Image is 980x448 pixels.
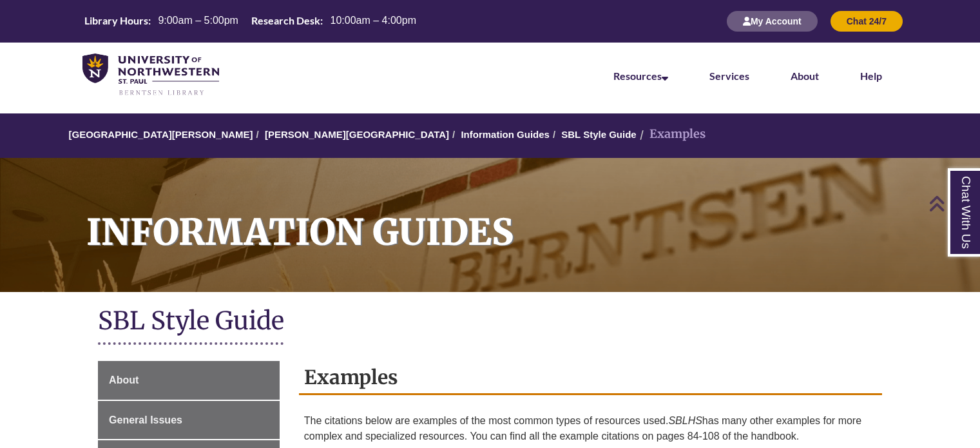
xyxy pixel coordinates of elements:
a: Chat 24/7 [831,15,903,26]
em: SBLHS [668,415,702,426]
th: Research Desk: [246,14,325,28]
span: About [109,375,139,385]
h1: Information Guides [72,158,980,275]
button: My Account [727,11,818,32]
span: 9:00am – 5:00pm [158,15,238,26]
a: Services [709,70,749,82]
a: Back to Top [928,195,977,212]
h2: Examples [299,361,882,395]
img: UNWSP Library Logo [82,54,219,97]
a: General Issues [98,401,280,440]
span: General Issues [109,414,182,425]
a: [GEOGRAPHIC_DATA][PERSON_NAME] [68,129,253,140]
a: [PERSON_NAME][GEOGRAPHIC_DATA] [265,129,449,140]
li: Examples [637,125,706,144]
a: My Account [727,15,818,26]
span: 10:00am – 4:00pm [331,15,416,26]
table: Hours Today [79,14,421,28]
a: About [791,70,819,82]
a: Information Guides [461,129,550,140]
th: Library Hours: [79,14,153,28]
a: Help [860,70,882,82]
a: Hours Today [79,14,421,29]
a: SBL Style Guide [561,129,636,140]
a: Resources [613,70,668,82]
h1: SBL Style Guide [98,305,882,339]
button: Chat 24/7 [831,11,903,32]
a: About [98,361,280,400]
